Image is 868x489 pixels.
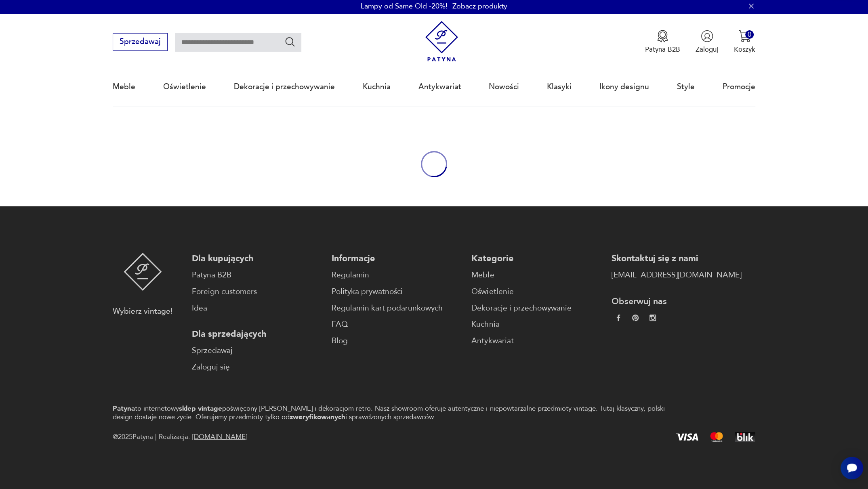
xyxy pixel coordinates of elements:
a: Meble [471,269,601,281]
iframe: Smartsupp widget button [841,457,863,479]
p: Zaloguj [696,45,718,54]
a: Regulamin kart podarunkowych [332,302,462,314]
img: BLIK [735,432,755,442]
strong: Patyna [113,404,135,413]
p: Dla kupujących [192,253,322,264]
button: Zaloguj [696,30,718,54]
p: Obserwuj nas [611,296,741,307]
a: Klasyki [547,68,572,105]
a: Antykwariat [418,68,461,105]
a: Idea [192,302,322,314]
p: to internetowy poświęcony [PERSON_NAME] i dekoracjom retro. Nasz showroom oferuje autentyczne i n... [113,404,682,422]
a: Meble [113,68,135,105]
img: Ikonka użytkownika [701,30,713,42]
img: Mastercard [710,432,723,442]
img: Patyna - sklep z meblami i dekoracjami vintage [421,21,462,62]
button: Sprzedawaj [113,33,167,51]
img: Visa [676,433,698,441]
a: Zobacz produkty [452,1,507,11]
a: Sprzedawaj [113,39,167,46]
span: @ 2025 Patyna [113,431,153,443]
a: Dekoracje i przechowywanie [471,302,601,314]
a: Dekoracje i przechowywanie [234,68,335,105]
p: Koszyk [734,45,755,54]
a: Kuchnia [363,68,391,105]
p: Wybierz vintage! [113,306,172,317]
a: FAQ [332,319,462,330]
a: Kuchnia [471,319,601,330]
a: Polityka prywatności [332,286,462,298]
a: [DOMAIN_NAME] [192,432,247,441]
a: Nowości [489,68,519,105]
p: Dla sprzedających [192,328,322,340]
a: Oświetlenie [163,68,206,105]
a: Patyna B2B [192,269,322,281]
a: Regulamin [332,269,462,281]
p: Patyna B2B [645,45,680,54]
a: Foreign customers [192,286,322,298]
img: Ikona medalu [656,30,669,42]
p: Kategorie [471,253,601,264]
a: Antykwariat [471,335,601,347]
a: Zaloguj się [192,361,322,373]
a: Promocje [723,68,755,105]
p: Lampy od Same Old -20%! [361,1,448,11]
a: Style [677,68,695,105]
img: 37d27d81a828e637adc9f9cb2e3d3a8a.webp [632,315,639,321]
div: 0 [745,30,754,39]
a: Ikona medaluPatyna B2B [645,30,680,54]
img: Patyna - sklep z meblami i dekoracjami vintage [124,253,162,291]
button: Szukaj [284,36,296,48]
a: [EMAIL_ADDRESS][DOMAIN_NAME] [611,269,741,281]
img: Ikona koszyka [738,30,751,42]
a: Ikony designu [599,68,649,105]
span: Realizacja: [159,431,247,443]
p: Informacje [332,253,462,264]
img: c2fd9cf7f39615d9d6839a72ae8e59e5.webp [649,315,656,321]
div: | [155,431,157,443]
a: Sprzedawaj [192,345,322,357]
button: 0Koszyk [734,30,755,54]
p: Skontaktuj się z nami [611,253,741,264]
a: Blog [332,335,462,347]
strong: sklep vintage [179,404,222,413]
strong: zweryfikowanych [290,412,345,422]
a: Oświetlenie [471,286,601,298]
button: Patyna B2B [645,30,680,54]
img: da9060093f698e4c3cedc1453eec5031.webp [615,315,622,321]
